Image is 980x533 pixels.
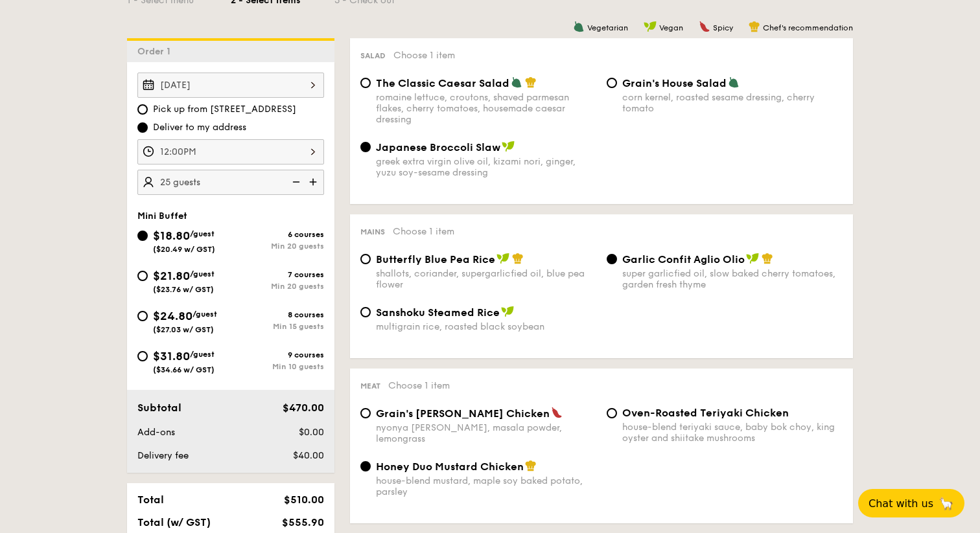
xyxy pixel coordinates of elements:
[376,141,500,153] span: Japanese Broccoli Slaw
[360,254,371,264] input: Butterfly Blue Pea Riceshallots, coriander, supergarlicfied oil, blue pea flower
[137,231,148,241] input: $18.80/guest($20.49 w/ GST)6 coursesMin 20 guests
[137,351,148,361] input: $31.80/guest($34.66 w/ GST)9 coursesMin 10 guests
[573,21,585,32] img: icon-vegetarian.fe4039eb.svg
[153,349,190,363] span: $31.80
[360,51,386,60] span: Salad
[502,141,515,152] img: icon-vegan.f8ff3823.svg
[376,475,596,497] div: house-blend mustard, maple soy baked potato, parsley
[137,73,324,98] input: Event date
[153,285,214,294] span: ($23.76 w/ GST)
[622,407,789,419] span: Oven-Roasted Teriyaki Chicken
[376,268,596,290] div: shallots, coriander, supergarlicfied oil, blue pea flower
[305,170,324,194] img: icon-add.58712e84.svg
[360,78,371,88] input: The Classic Caesar Saladromaine lettuce, croutons, shaved parmesan flakes, cherry tomatoes, house...
[622,77,727,89] span: Grain's House Salad
[376,460,524,473] span: Honey Duo Mustard Chicken
[231,350,324,359] div: 9 courses
[360,227,385,236] span: Mains
[192,310,217,319] span: /guest
[376,306,500,319] span: Sanshoku Steamed Rice
[153,121,246,134] span: Deliver to my address
[360,408,371,418] input: Grain's [PERSON_NAME] Chickennyonya [PERSON_NAME], masala powder, lemongrass
[858,489,964,517] button: Chat with us🦙
[190,269,215,278] span: /guest
[137,139,324,164] input: Event time
[376,422,596,444] div: nyonya [PERSON_NAME], masala powder, lemongrass
[360,307,371,317] input: Sanshoku Steamed Ricemultigrain rice, roasted black soybean
[190,350,215,359] span: /guest
[869,497,933,510] span: Chat with us
[153,245,215,254] span: ($20.49 w/ GST)
[137,170,324,195] input: Number of guests
[622,422,843,444] div: house-blend teriyaki sauce, baby bok choy, king oyster and shiitake mushrooms
[137,450,189,461] span: Delivery fee
[393,226,454,237] span: Choose 1 item
[376,156,596,178] div: greek extra virgin olive oil, kizami nori, ginger, yuzu soy-sesame dressing
[360,381,380,391] span: Meat
[746,253,759,264] img: icon-vegan.f8ff3823.svg
[622,253,745,266] span: Garlic Confit Aglio Olio
[153,103,296,116] span: Pick up from [STREET_ADDRESS]
[153,269,190,283] span: $21.80
[137,427,175,438] span: Add-ons
[137,311,148,321] input: $24.80/guest($27.03 w/ GST)8 coursesMin 15 guests
[496,253,509,264] img: icon-vegan.f8ff3823.svg
[137,402,181,414] span: Subtotal
[231,230,324,239] div: 6 courses
[137,122,148,133] input: Deliver to my address
[551,407,563,418] img: icon-spicy.37a8142b.svg
[231,282,324,291] div: Min 20 guests
[607,78,617,88] input: Grain's House Saladcorn kernel, roasted sesame dressing, cherry tomato
[285,170,305,194] img: icon-reduce.1d2dbef1.svg
[283,402,324,414] span: $470.00
[607,254,617,264] input: Garlic Confit Aglio Oliosuper garlicfied oil, slow baked cherry tomatoes, garden fresh thyme
[231,242,324,251] div: Min 20 guests
[376,77,509,89] span: The Classic Caesar Salad
[137,493,164,506] span: Total
[587,23,628,32] span: Vegetarian
[644,21,657,32] img: icon-vegan.f8ff3823.svg
[137,516,211,528] span: Total (w/ GST)
[511,76,522,88] img: icon-vegetarian.fe4039eb.svg
[137,46,176,57] span: Order 1
[501,306,514,317] img: icon-vegan.f8ff3823.svg
[763,23,853,32] span: Chef's recommendation
[137,104,148,115] input: Pick up from [STREET_ADDRESS]
[231,310,324,319] div: 8 courses
[699,21,710,32] img: icon-spicy.37a8142b.svg
[282,516,324,528] span: $555.90
[293,450,324,461] span: $40.00
[622,268,843,290] div: super garlicfied oil, slow baked cherry tomatoes, garden fresh thyme
[153,325,214,334] span: ($27.03 w/ GST)
[659,23,683,32] span: Vegan
[376,253,495,266] span: Butterfly Blue Pea Rice
[376,407,550,420] span: Grain's [PERSON_NAME] Chicken
[525,460,537,471] img: icon-chef-hat.a58ddaea.svg
[713,23,733,32] span: Spicy
[393,50,455,61] span: Choose 1 item
[137,210,187,221] span: Mini Buffet
[376,321,596,332] div: multigrain rice, roasted black soybean
[231,322,324,331] div: Min 15 guests
[299,427,324,438] span: $0.00
[376,92,596,125] div: romaine lettuce, croutons, shaved parmesan flakes, cherry tomatoes, housemade caesar dressing
[607,408,617,418] input: Oven-Roasted Teriyaki Chickenhouse-blend teriyaki sauce, baby bok choy, king oyster and shiitake ...
[762,253,773,264] img: icon-chef-hat.a58ddaea.svg
[525,76,537,88] img: icon-chef-hat.a58ddaea.svg
[231,362,324,371] div: Min 10 guests
[190,229,215,238] span: /guest
[388,380,450,391] span: Choose 1 item
[360,142,371,152] input: Japanese Broccoli Slawgreek extra virgin olive oil, kizami nori, ginger, yuzu soy-sesame dressing
[153,309,192,323] span: $24.80
[749,21,760,32] img: icon-chef-hat.a58ddaea.svg
[137,271,148,281] input: $21.80/guest($23.76 w/ GST)7 coursesMin 20 guests
[939,496,954,511] span: 🦙
[153,365,215,374] span: ($34.66 w/ GST)
[360,461,371,471] input: Honey Duo Mustard Chickenhouse-blend mustard, maple soy baked potato, parsley
[622,92,843,114] div: corn kernel, roasted sesame dressing, cherry tomato
[153,229,190,243] span: $18.80
[512,253,524,264] img: icon-chef-hat.a58ddaea.svg
[284,493,324,506] span: $510.00
[728,76,740,88] img: icon-vegetarian.fe4039eb.svg
[231,270,324,279] div: 7 courses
